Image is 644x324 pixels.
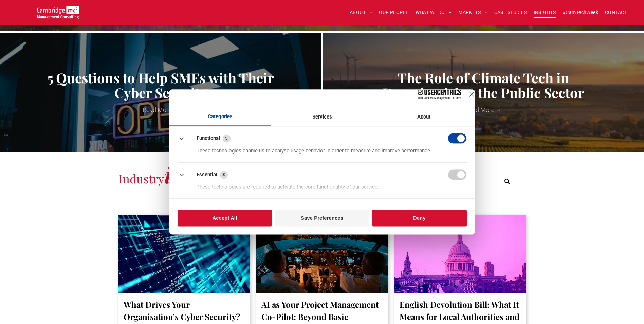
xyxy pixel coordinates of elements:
a: AI co-pilot, digital infrastructure [256,215,388,293]
a: ABOUT [346,7,376,18]
img: Cambridge MC Logo, Procurement [37,6,79,19]
a: St Pauls Cathedral, digital transformation [394,215,526,293]
a: Read More → [5,105,316,114]
span: insights [164,160,241,189]
a: MARKETS [455,7,491,18]
a: 5 Questions to Help SMEs with Their Cyber Security [5,70,316,100]
a: CASE STUDIES [491,7,530,18]
a: CONTACT [602,7,630,18]
a: Your Business Transformed | Cambridge Management Consulting [37,7,79,14]
a: Read More → [328,105,639,114]
a: The Role of Climate Tech in Decarbonising the Public Sector [328,70,639,100]
a: INSIGHTS [530,7,559,18]
span: Industry [118,170,164,186]
a: What Drives Your Organisation’s Cyber Security? [124,298,245,323]
a: #CamTechWeek [559,7,602,18]
a: WHAT WE DO [412,7,455,18]
a: A modern office building on a wireframe floor with lava raining from the sky in the background, P... [118,215,250,293]
a: OUR PEOPLE [375,7,412,18]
